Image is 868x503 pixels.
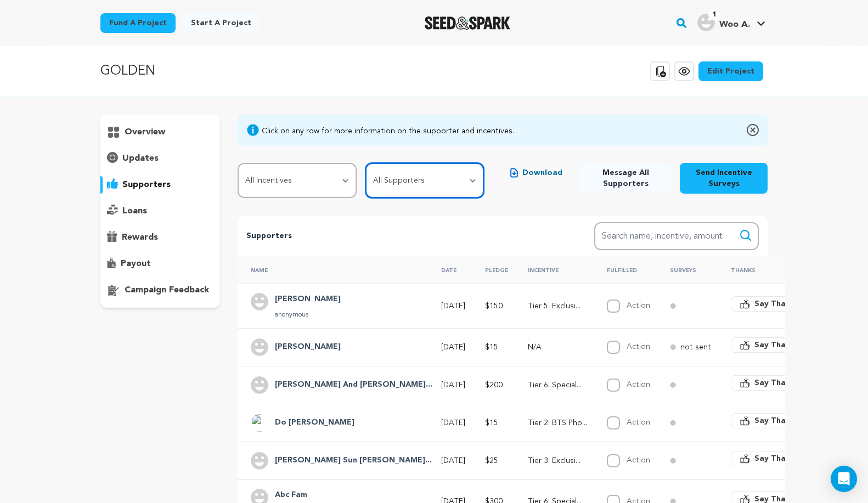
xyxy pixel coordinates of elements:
[441,342,465,353] p: [DATE]
[485,457,498,465] span: $25
[515,257,594,284] th: Incentive
[275,378,432,392] h4: Joyce And Eric Kwan
[695,12,768,35] span: Woo A.'s Profile
[697,14,715,31] img: user.png
[100,176,220,194] button: supporters
[594,222,759,250] input: Search name, incentive, amount
[425,16,511,30] a: Seed&Spark Homepage
[680,342,711,353] p: not sent
[594,257,657,284] th: Fulfilled
[441,417,465,428] p: [DATE]
[485,419,498,427] span: $15
[485,302,503,310] span: $150
[680,163,768,194] button: Send Incentive Surveys
[528,417,587,428] p: Tier 2: BTS Photos
[697,14,750,31] div: Woo A.'s Profile
[100,255,220,273] button: payout
[627,381,650,388] label: Action
[251,293,268,310] img: user.png
[627,456,650,464] label: Action
[275,489,308,502] h4: Abc Fam
[182,13,260,33] a: Start a project
[719,20,750,29] span: Woo A.
[441,380,465,391] p: [DATE]
[275,341,341,354] h4: Jason Sadayasu
[731,296,808,312] button: Say Thanks
[627,343,650,351] label: Action
[275,454,432,467] h4: Lillian Sun Tadlock
[100,202,220,220] button: loans
[754,453,798,464] span: Say Thanks
[731,375,808,391] button: Say Thanks
[731,413,808,428] button: Say Thanks
[627,302,650,309] label: Action
[754,415,798,426] span: Say Thanks
[831,466,857,492] div: Open Intercom Messenger
[275,293,341,306] h4: Michelle Chan
[747,123,759,137] img: close-o.svg
[100,61,155,81] p: GOLDEN
[501,163,571,183] button: Download
[522,167,562,178] span: Download
[718,257,814,284] th: Thanks
[441,301,465,312] p: [DATE]
[275,416,354,429] h4: Do Lana
[251,452,268,470] img: user.png
[262,126,514,137] div: Click on any row for more information on the supporter and incentives.
[100,123,220,141] button: overview
[251,414,268,432] img: ACg8ocKZLy-BjnxtVXkrlEeavw8ki8ab8x3al0y7gPj9RUGy3WoW0pb8=s96-c
[122,231,158,244] p: rewards
[589,167,662,189] span: Message All Supporters
[528,455,587,466] p: Tier 3: Exclusive Signed Concert Poster
[754,340,798,351] span: Say Thanks
[441,455,465,466] p: [DATE]
[251,376,268,394] img: user.png
[485,343,498,351] span: $15
[238,257,428,284] th: Name
[708,9,721,20] span: 1
[754,377,798,388] span: Say Thanks
[580,163,671,194] button: Message All Supporters
[698,61,763,81] a: Edit Project
[122,178,171,191] p: supporters
[472,257,515,284] th: Pledge
[122,152,159,165] p: updates
[275,310,341,319] p: anonymous
[528,342,587,353] p: N/A
[100,150,220,167] button: updates
[428,257,472,284] th: Date
[125,126,165,139] p: overview
[485,381,503,389] span: $200
[251,338,268,356] img: user.png
[246,230,559,243] p: Supporters
[100,229,220,246] button: rewards
[100,281,220,299] button: campaign feedback
[731,337,808,353] button: Say Thanks
[425,16,511,30] img: Seed&Spark Logo Dark Mode
[731,451,808,466] button: Say Thanks
[122,205,147,218] p: loans
[627,419,650,426] label: Action
[100,13,176,33] a: Fund a project
[754,298,798,309] span: Say Thanks
[125,284,209,297] p: campaign feedback
[528,380,587,391] p: Tier 6: Special Thanks Credit
[121,257,151,270] p: payout
[528,301,587,312] p: Tier 5: Exclusive Production Materials
[695,12,768,31] a: Woo A.'s Profile
[657,257,718,284] th: Surveys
